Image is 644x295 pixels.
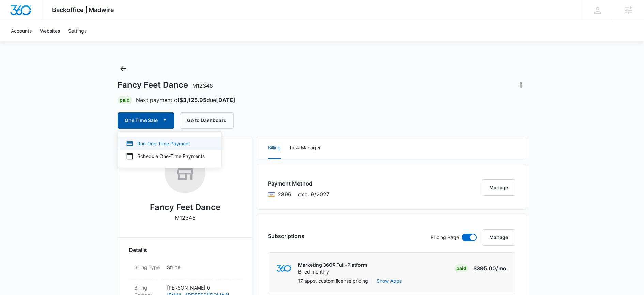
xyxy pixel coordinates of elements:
p: M12348 [175,213,196,222]
h3: Subscriptions [268,232,304,240]
div: Billing TypeStripe [129,260,241,280]
button: Back [118,63,128,74]
p: Next payment of due [136,96,235,104]
button: One Time Sale [118,112,174,129]
h3: Payment Method [268,179,329,188]
button: Schedule One-Time Payments [118,150,221,162]
p: Marketing 360® Full-Platform [298,262,367,268]
p: $395.00 [473,264,508,272]
div: Paid [118,96,132,104]
span: M12348 [192,82,213,89]
button: Billing [268,137,281,159]
h1: Fancy Feet Dance [118,80,213,90]
img: marketing360Logo [276,265,291,272]
p: Billed monthly [298,268,367,275]
h2: Fancy Feet Dance [150,201,220,213]
button: Go to Dashboard [180,112,234,129]
a: Settings [64,20,91,41]
p: 17 apps, custom license pricing [298,277,368,284]
span: Backoffice | Madwire [52,6,114,13]
button: Manage [482,229,515,246]
button: Manage [482,179,515,196]
p: [PERSON_NAME] 0 [167,284,236,291]
button: Run One-Time Payment [118,137,221,150]
span: /mo. [496,265,508,272]
span: Visa ending with [278,190,291,198]
p: Pricing Page [431,234,459,241]
div: Paid [454,264,469,272]
p: Stripe [167,264,236,271]
button: Actions [516,79,526,90]
span: Details [129,246,147,254]
strong: [DATE] [216,97,235,103]
span: exp. 9/2027 [298,190,329,198]
dt: Billing Type [134,264,162,271]
div: Schedule One-Time Payments [126,152,205,160]
a: Websites [36,20,64,41]
a: Accounts [7,20,36,41]
strong: $3,125.95 [180,97,206,103]
div: Run One-Time Payment [126,140,205,147]
button: Task Manager [289,137,321,159]
button: Show Apps [377,277,402,284]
